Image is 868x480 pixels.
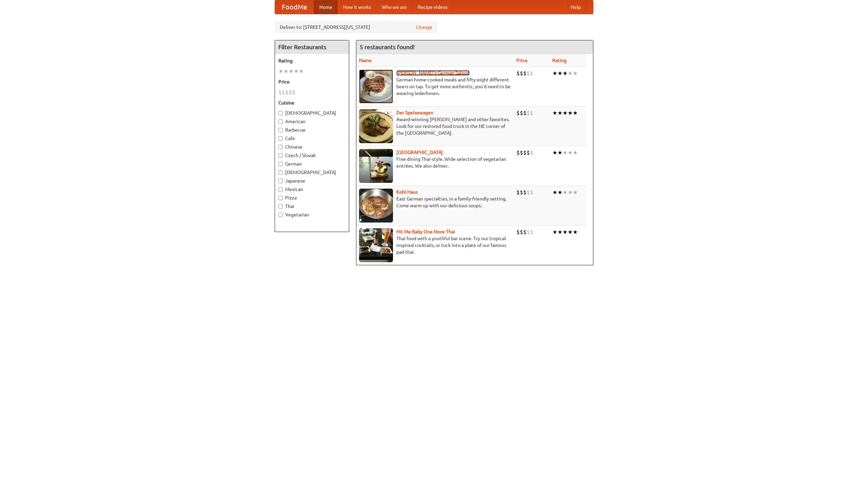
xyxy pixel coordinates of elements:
p: Award-winning [PERSON_NAME] and other favorites. Look for our restored food truck in the NE corne... [359,116,511,136]
li: $ [516,228,520,236]
img: speisewagen.jpg [359,109,393,143]
ng-pluralize: 5 restaurants found! [360,44,415,50]
img: babythai.jpg [359,228,393,262]
img: kohlhaus.jpg [359,189,393,223]
a: Change [416,24,432,31]
input: American [278,119,283,124]
li: ★ [568,189,573,196]
li: $ [285,89,289,96]
li: ★ [563,109,568,117]
li: $ [516,189,520,196]
li: ★ [563,228,568,236]
p: Thai food with a youthful bar scene. Try our tropical inspired cocktails, or tuck into a plate of... [359,235,511,255]
li: $ [530,189,533,196]
a: Price [516,58,528,63]
input: Japanese [278,179,283,183]
li: ★ [552,109,557,117]
label: [DEMOGRAPHIC_DATA] [278,169,346,176]
li: ★ [552,149,557,156]
div: Deliver to: [STREET_ADDRESS][US_STATE] [275,21,437,33]
li: $ [527,109,530,117]
li: $ [520,70,523,77]
li: ★ [568,109,573,117]
li: $ [523,228,527,236]
li: $ [523,70,527,77]
input: Thai [278,204,283,209]
li: $ [527,189,530,196]
a: Home [314,0,338,14]
li: ★ [573,70,578,77]
li: $ [530,149,533,156]
li: $ [530,70,533,77]
li: ★ [563,149,568,156]
a: Who we are [376,0,412,14]
li: ★ [552,228,557,236]
li: ★ [289,68,294,75]
h4: Filter Restaurants [275,40,349,54]
a: Kohl Haus [396,189,418,195]
input: Chinese [278,145,283,149]
li: $ [278,89,282,96]
li: ★ [573,149,578,156]
label: American [278,118,346,125]
li: $ [527,70,530,77]
h5: Price [278,78,346,85]
p: Fine dining Thai-style. Wide selection of vegetarian entrées. We also deliver. [359,156,511,169]
label: Thai [278,203,346,210]
li: ★ [557,109,563,117]
b: [GEOGRAPHIC_DATA] [396,150,443,155]
li: ★ [568,228,573,236]
li: $ [282,89,285,96]
label: Czech / Slovak [278,152,346,159]
h5: Cuisine [278,99,346,106]
li: $ [516,70,520,77]
input: Pizza [278,196,283,200]
li: ★ [283,68,289,75]
a: Der Speisewagen [396,110,433,115]
li: ★ [557,149,563,156]
label: [DEMOGRAPHIC_DATA] [278,110,346,116]
a: Rating [552,58,567,63]
li: $ [520,228,523,236]
label: Vegetarian [278,211,346,218]
li: $ [527,228,530,236]
li: $ [527,149,530,156]
a: [PERSON_NAME]'s German Saloon [396,70,470,76]
a: Help [565,0,586,14]
input: [DEMOGRAPHIC_DATA] [278,170,283,175]
input: Barbecue [278,128,283,132]
li: ★ [294,68,299,75]
a: Hit Me Baby One More Thai [396,229,455,234]
label: Chinese [278,143,346,150]
li: ★ [573,109,578,117]
label: Mexican [278,186,346,193]
img: satay.jpg [359,149,393,183]
input: Cafe [278,136,283,141]
a: How it works [338,0,376,14]
li: ★ [568,70,573,77]
li: ★ [557,189,563,196]
input: Czech / Slovak [278,153,283,158]
li: $ [520,189,523,196]
li: $ [289,89,292,96]
li: ★ [573,228,578,236]
label: Barbecue [278,127,346,133]
li: $ [520,149,523,156]
img: esthers.jpg [359,70,393,103]
li: $ [523,109,527,117]
li: $ [530,109,533,117]
li: $ [523,189,527,196]
li: $ [516,149,520,156]
li: $ [292,89,295,96]
li: ★ [278,68,283,75]
input: German [278,162,283,166]
li: ★ [552,70,557,77]
label: German [278,160,346,167]
li: $ [516,109,520,117]
li: ★ [557,228,563,236]
li: ★ [299,68,304,75]
label: Cafe [278,135,346,142]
